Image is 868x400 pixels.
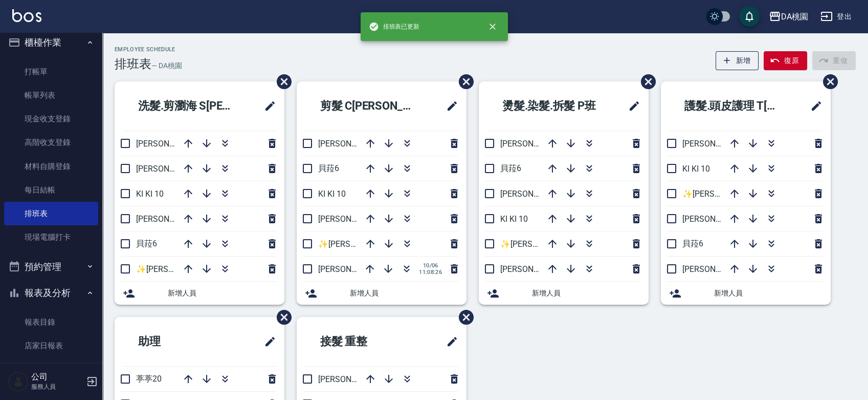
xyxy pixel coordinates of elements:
a: 材料自購登錄 [4,155,98,178]
p: 服務人員 [31,382,83,391]
button: DA桃園 [765,6,812,27]
span: ✨[PERSON_NAME][PERSON_NAME] ✨16 [500,239,655,249]
button: 櫃檯作業 [4,29,98,56]
button: 報表及分析 [4,280,98,306]
span: 貝菈6 [500,163,521,173]
span: [PERSON_NAME]5 [136,214,202,224]
span: 修改班表的標題 [258,94,276,118]
span: [PERSON_NAME]3 [318,214,384,224]
span: ✨[PERSON_NAME][PERSON_NAME] ✨16 [318,239,473,249]
span: [PERSON_NAME]3 [682,264,748,274]
button: close [481,15,504,38]
span: 修改班表的標題 [804,94,822,118]
a: 現金收支登錄 [4,107,98,131]
a: 排班表 [4,202,98,225]
span: 刪除班表 [451,302,475,332]
span: 刪除班表 [451,67,475,97]
h2: 護髮.頭皮護理 T[PERSON_NAME] [669,88,797,124]
span: 新增人員 [714,288,822,299]
span: [PERSON_NAME]8 [318,139,384,149]
span: 11:08:26 [419,269,442,276]
button: save [739,6,760,27]
div: 新增人員 [661,282,831,305]
span: KI KI 10 [318,189,346,199]
span: 刪除班表 [269,302,293,332]
span: [PERSON_NAME]5 [318,374,384,384]
a: 報表目錄 [4,310,98,334]
span: [PERSON_NAME]3 [136,139,202,149]
span: [PERSON_NAME]5 [682,139,748,149]
span: 葶葶20 [136,374,162,384]
div: 新增人員 [479,282,649,305]
span: 修改班表的標題 [440,329,458,354]
span: [PERSON_NAME]5 [500,189,566,199]
a: 每日結帳 [4,178,98,202]
span: [PERSON_NAME]8 [500,264,566,274]
span: 排班表已更新 [369,22,420,32]
a: 帳單列表 [4,83,98,107]
span: 貝菈6 [318,163,339,173]
span: 刪除班表 [269,67,293,97]
div: 新增人員 [297,282,466,305]
div: 新增人員 [115,282,284,305]
span: ✨[PERSON_NAME][PERSON_NAME] ✨16 [136,264,291,274]
h5: 公司 [31,372,83,382]
span: KI KI 10 [136,189,164,199]
span: [PERSON_NAME]5 [318,264,384,274]
button: 登出 [816,7,856,26]
span: [PERSON_NAME]8 [136,164,202,174]
h2: 剪髮 C[PERSON_NAME] [305,88,433,124]
span: 10/06 [419,262,442,269]
div: DA桃園 [781,10,808,23]
span: 修改班表的標題 [258,329,276,354]
button: 預約管理 [4,254,98,280]
span: 貝菈6 [136,239,157,248]
span: KI KI 10 [682,164,710,174]
span: [PERSON_NAME]3 [500,139,566,149]
span: ✨[PERSON_NAME][PERSON_NAME] ✨16 [682,189,837,199]
a: 店家日報表 [4,334,98,357]
h2: 燙髮.染髮.拆髮 P班 [487,88,615,124]
h2: 接髮 重整 [305,323,411,360]
a: 高階收支登錄 [4,131,98,154]
button: 復原 [764,51,807,70]
span: [PERSON_NAME]8 [682,214,748,224]
h2: Employee Schedule [115,46,182,53]
h6: — DA桃園 [151,60,182,71]
span: 貝菈6 [682,239,703,248]
img: Person [8,371,29,392]
span: 新增人員 [350,288,458,299]
a: 打帳單 [4,60,98,83]
span: 新增人員 [168,288,276,299]
span: KI KI 10 [500,214,528,224]
h3: 排班表 [115,57,151,71]
a: 現場電腦打卡 [4,225,98,249]
h2: 助理 [123,323,217,360]
span: 刪除班表 [633,67,657,97]
span: 修改班表的標題 [622,94,640,118]
h2: 洗髮.剪瀏海 S[PERSON_NAME] [123,88,251,124]
a: 互助日報表 [4,357,98,381]
span: 刪除班表 [815,67,839,97]
button: 新增 [716,51,759,70]
span: 修改班表的標題 [440,94,458,118]
span: 新增人員 [532,288,640,299]
img: Logo [12,9,41,22]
